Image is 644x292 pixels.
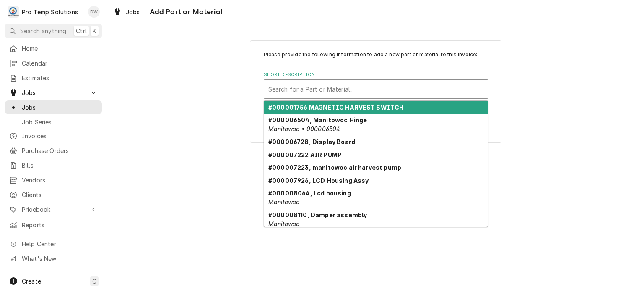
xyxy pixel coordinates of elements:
[5,115,102,129] a: Job Series
[268,189,351,197] strong: #000008064, Lcd housing
[8,6,19,18] div: Pro Temp Solutions's Avatar
[22,132,98,140] span: Invoices
[5,129,102,143] a: Invoices
[147,6,222,18] span: Add Part or Material
[5,188,102,202] a: Clients
[5,100,102,114] a: Jobs
[22,278,41,285] span: Create
[22,44,98,53] span: Home
[5,71,102,85] a: Estimates
[5,158,102,172] a: Bills
[5,218,102,232] a: Reports
[110,5,143,19] a: Jobs
[268,164,401,171] strong: #000007223, manitowoc air harvest pump
[264,51,488,58] p: Please provide the following information to add a new part or material to this invoice:
[5,144,102,158] a: Purchase Orders
[5,42,102,55] a: Home
[88,6,100,18] div: DW
[22,176,98,184] span: Vendors
[92,277,96,286] span: C
[20,26,66,35] span: Search anything
[5,86,102,100] a: Go to Jobs
[5,237,102,251] a: Go to Help Center
[22,190,98,199] span: Clients
[22,74,98,82] span: Estimates
[22,88,85,97] span: Jobs
[22,205,85,214] span: Pricebook
[5,203,102,216] a: Go to Pricebook
[268,125,340,132] em: Manitowoc • 000006504
[22,221,98,229] span: Reports
[22,118,98,126] span: Job Series
[268,104,404,111] strong: #000001756 MAGNETIC HARVEST SWITCH
[264,71,488,99] div: Short Description
[22,161,98,170] span: Bills
[22,146,98,155] span: Purchase Orders
[22,239,97,248] span: Help Center
[264,71,488,78] label: Short Description
[93,26,96,35] span: K
[5,24,102,38] button: Search anythingCtrlK
[22,8,78,16] div: Pro Temp Solutions
[268,138,355,145] strong: #000006728, Display Board
[22,254,97,263] span: What's New
[268,198,299,205] em: Manitowoc
[264,51,488,99] div: Line Item Create/Update Form
[250,40,501,143] div: Line Item Create/Update
[88,6,100,18] div: Dana Williams's Avatar
[5,173,102,187] a: Vendors
[22,59,98,68] span: Calendar
[5,252,102,266] a: Go to What's New
[76,26,87,35] span: Ctrl
[8,6,19,18] div: P
[5,56,102,70] a: Calendar
[268,116,367,124] strong: #000006504, Manitowoc Hinge
[268,211,367,218] strong: #000008110, Damper assembly
[268,220,299,227] em: Manitowoc
[126,8,140,16] span: Jobs
[268,151,342,158] strong: #000007222 AIR PUMP
[22,103,98,112] span: Jobs
[268,177,369,184] strong: #000007926, LCD Housing Assy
